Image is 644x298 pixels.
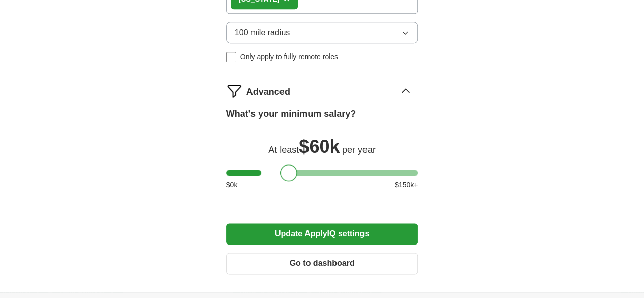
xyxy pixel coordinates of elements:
[235,26,290,39] span: 100 mile radius
[226,180,238,191] span: $ 0 k
[226,83,242,99] img: filter
[342,145,376,155] span: per year
[299,136,340,157] span: $ 60k
[226,22,418,43] button: 100 mile radius
[226,107,356,121] label: What's your minimum salary?
[226,52,236,62] input: Only apply to fully remote roles
[246,85,290,99] span: Advanced
[226,253,418,274] button: Go to dashboard
[240,51,338,62] span: Only apply to fully remote roles
[268,145,299,155] span: At least
[395,180,418,191] span: $ 150 k+
[226,223,418,245] button: Update ApplyIQ settings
